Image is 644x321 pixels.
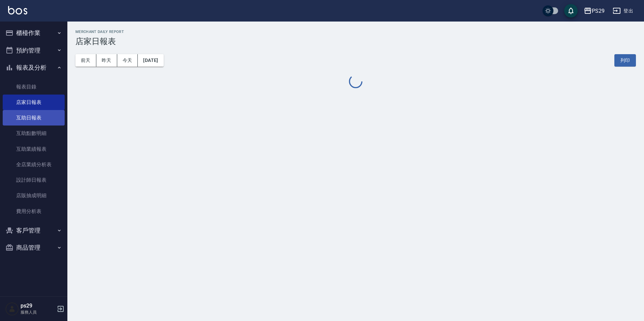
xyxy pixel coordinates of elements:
[3,141,65,157] a: 互助業績報表
[3,110,65,126] a: 互助日報表
[3,172,65,188] a: 設計師日報表
[3,95,65,110] a: 店家日報表
[3,204,65,219] a: 費用分析表
[21,302,55,309] h5: ps29
[3,126,65,141] a: 互助點數明細
[3,79,65,95] a: 報表目錄
[75,54,96,67] button: 前天
[3,42,65,59] button: 預約管理
[117,54,138,67] button: 今天
[610,5,636,17] button: 登出
[614,54,636,67] button: 列印
[592,7,605,15] div: PS29
[138,54,163,67] button: [DATE]
[3,188,65,203] a: 店販抽成明細
[5,302,19,316] img: Person
[3,239,65,256] button: 商品管理
[3,157,65,172] a: 全店業績分析表
[21,309,55,315] p: 服務人員
[581,4,607,18] button: PS29
[96,54,117,67] button: 昨天
[8,6,27,14] img: Logo
[3,222,65,239] button: 客戶管理
[75,30,636,34] h2: Merchant Daily Report
[75,37,636,46] h3: 店家日報表
[3,24,65,42] button: 櫃檯作業
[3,59,65,76] button: 報表及分析
[564,4,578,17] button: save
